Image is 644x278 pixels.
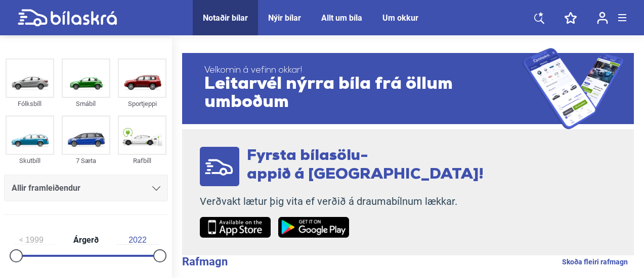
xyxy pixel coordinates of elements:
[62,155,110,166] div: 7 Sæta
[71,236,101,244] span: Árgerð
[203,13,248,23] a: Notaðir bílar
[182,255,228,268] b: Rafmagn
[182,48,634,129] a: Velkomin á vefinn okkar!Leitarvél nýrra bíla frá öllum umboðum
[118,98,166,109] div: Sportjeppi
[6,155,54,166] div: Skutbíll
[6,98,54,109] div: Fólksbíll
[268,13,301,23] a: Nýir bílar
[200,195,484,208] p: Verðvakt lætur þig vita ef verðið á draumabílnum lækkar.
[204,66,523,76] span: Velkomin á vefinn okkar!
[62,98,110,109] div: Smábíl
[382,13,418,23] a: Um okkur
[321,13,362,23] a: Allt um bíla
[597,12,608,24] img: user-login.svg
[247,148,484,183] span: Fyrsta bílasölu- appið á [GEOGRAPHIC_DATA]!
[562,255,628,268] a: Skoða fleiri rafmagn
[204,76,523,112] span: Leitarvél nýrra bíla frá öllum umboðum
[118,155,166,166] div: Rafbíll
[12,181,80,195] span: Allir framleiðendur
